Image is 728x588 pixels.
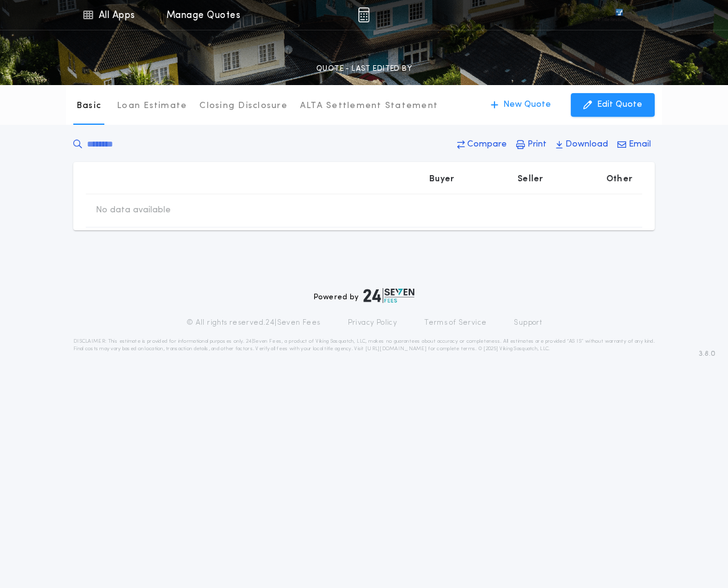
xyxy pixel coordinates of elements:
a: Privacy Policy [348,318,398,328]
p: Loan Estimate [117,100,187,112]
button: Compare [453,133,511,156]
p: DISCLAIMER: This estimate is provided for informational purposes only. 24|Seven Fees, a product o... [73,338,655,353]
p: ALTA Settlement Statement [300,100,438,112]
td: No data available [86,194,181,227]
p: Basic [76,100,101,112]
p: Edit Quote [597,99,642,111]
button: Print [512,133,550,156]
button: Email [614,133,655,156]
div: Powered by [314,288,414,303]
img: logo [363,288,414,303]
p: Email [629,138,651,151]
p: Print [527,138,547,151]
img: vs-icon [593,9,645,21]
a: [URL][DOMAIN_NAME] [365,346,427,351]
p: Buyer [429,173,454,186]
p: © All rights reserved. 24|Seven Fees [186,318,321,328]
p: New Quote [503,99,551,111]
p: Download [565,138,608,151]
p: Other [606,173,632,186]
button: Edit Quote [571,93,655,117]
a: Support [514,318,542,328]
a: Terms of Service [424,318,486,328]
p: QUOTE - LAST EDITED BY [316,63,412,75]
button: New Quote [478,93,563,117]
span: 3.8.0 [699,348,716,360]
button: Download [552,133,612,156]
img: img [358,7,370,22]
p: Closing Disclosure [199,100,288,112]
p: Compare [467,138,507,151]
p: Seller [517,173,544,186]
